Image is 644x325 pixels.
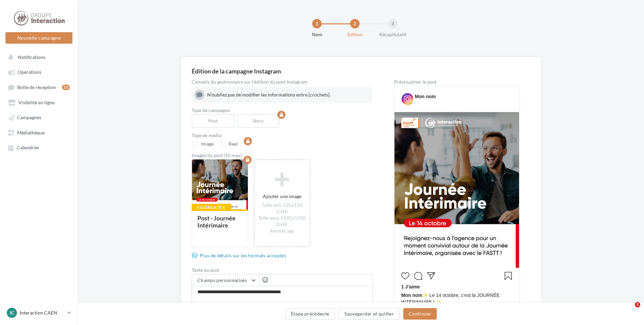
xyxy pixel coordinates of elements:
[192,268,372,273] label: Texte du post
[401,283,512,292] div: 1 J’aime
[18,69,41,75] span: Opérations
[192,275,259,286] button: Champs personnalisés
[401,272,409,280] svg: J’aime
[4,66,74,78] a: Opérations
[18,54,45,60] span: Notifications
[415,93,436,100] div: Mon nom
[621,302,637,318] iframe: Intercom live chat
[10,309,14,316] span: IC
[504,272,512,280] svg: Enregistrer
[20,309,65,316] p: Interaction CAEN
[197,277,247,283] span: Champs personnalisés
[427,272,435,280] svg: Partager la publication
[192,153,372,158] div: Images du post (10 max)
[4,96,74,108] a: Visibilité en ligne
[5,32,72,44] button: Nouvelle campagne
[4,51,71,63] button: Notifications
[192,252,289,260] a: Plus de détails sur les formats acceptés
[62,85,70,90] div: 20
[18,100,55,105] span: Visibilité en ligne
[350,19,360,28] div: 2
[401,292,422,298] span: Mon nom
[4,141,74,153] a: Calendrier
[635,302,640,307] span: 2
[388,19,398,28] div: 3
[192,133,372,138] label: Type de média
[17,115,41,121] span: Campagnes
[371,31,414,38] div: Récapitulatif
[403,308,437,320] button: Continuer
[17,130,45,135] span: Médiathèque
[394,80,519,84] div: Prévisualiser le post
[17,145,40,151] span: Calendrier
[5,306,72,319] a: IC Interaction CAEN
[17,84,56,90] span: Boîte de réception
[295,31,339,38] div: Nom
[333,31,377,38] div: Edition
[4,111,74,123] a: Campagnes
[192,80,372,84] div: Conseils du gestionnaire sur l'édition du post Instagram
[4,81,74,93] a: Boîte de réception20
[192,204,231,211] div: Formatée
[414,272,422,280] svg: Commenter
[339,308,400,320] button: Sauvegarder et quitter
[192,68,530,74] div: Édition de la campagne Instagram
[197,214,236,229] div: Post - Journée Intérimaire
[192,108,372,113] label: Type de campagne
[285,308,335,320] button: Étape précédente
[312,19,322,28] div: 1
[207,91,370,98] div: N’oubliez pas de modifier les informations entre [crochets].
[4,126,74,138] a: Médiathèque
